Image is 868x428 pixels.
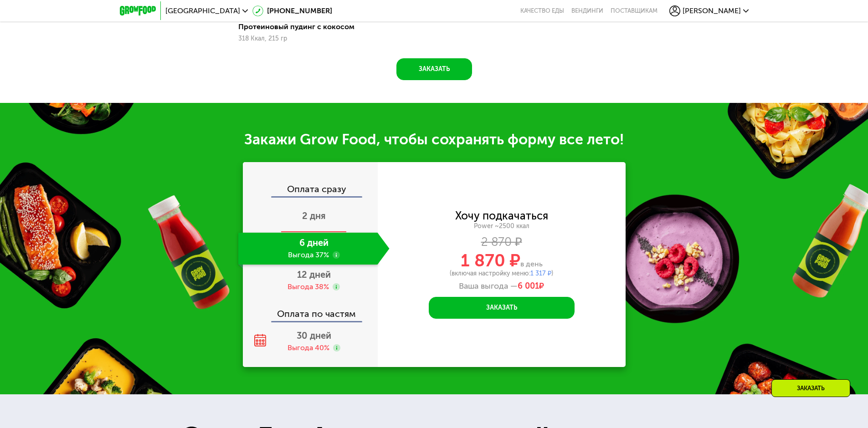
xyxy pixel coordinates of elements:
span: 1 870 ₽ [461,250,520,271]
span: 6 001 [518,281,539,291]
button: Заказать [396,58,472,80]
span: в день [520,260,543,268]
div: Выгода 38% [288,282,329,292]
a: [PHONE_NUMBER] [252,5,332,16]
span: [PERSON_NAME] [683,7,741,15]
button: Заказать [429,297,575,319]
div: Оплата по частям [244,300,378,321]
span: 12 дней [297,269,331,280]
div: 2 870 ₽ [378,237,626,247]
div: Заказать [771,379,850,397]
div: поставщикам [611,7,657,15]
span: [GEOGRAPHIC_DATA] [165,7,240,15]
div: Ваша выгода — [378,281,626,291]
span: 2 дня [302,210,326,221]
div: Хочу подкачаться [455,211,548,221]
a: Вендинги [571,7,603,15]
span: ₽ [518,281,544,291]
div: Power ~2500 ккал [378,222,626,230]
a: Качество еды [520,7,564,15]
div: 318 Ккал, 215 гр [238,35,354,42]
span: 30 дней [297,330,331,341]
div: Выгода 40% [288,343,329,353]
span: 1 317 ₽ [530,270,551,277]
div: Оплата сразу [244,175,378,196]
div: (включая настройку меню: ) [378,270,626,277]
div: Протеиновый пудинг с кокосом [238,22,361,31]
